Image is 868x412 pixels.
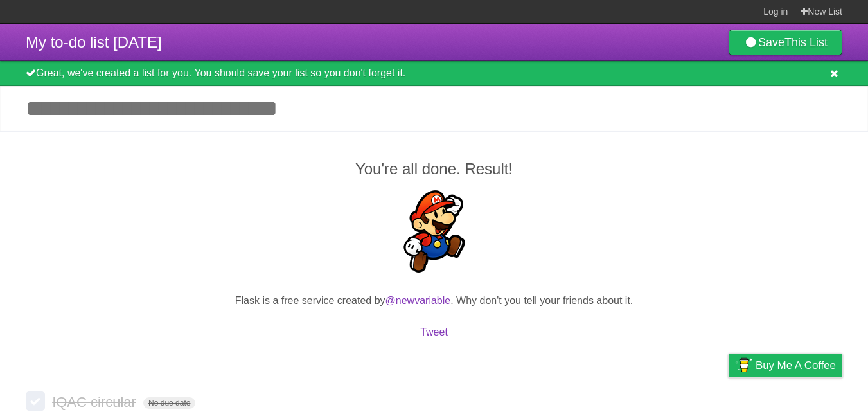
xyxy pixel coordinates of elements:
[729,30,842,55] a: SaveThis List
[784,36,828,49] b: This List
[26,157,842,181] h2: You're all done. Result!
[52,394,139,410] span: IQAC circular
[26,391,45,411] label: Done
[26,33,162,51] span: My to-do list [DATE]
[420,327,448,337] a: Tweet
[385,295,451,306] a: @newvariable
[143,397,195,409] span: No due date
[735,354,752,376] img: Buy me a coffee
[26,293,842,309] p: Flask is a free service created by . Why don't you tell your friends about it.
[393,190,475,273] img: Super Mario
[729,354,842,377] a: Buy me a coffee
[756,354,836,377] span: Buy me a coffee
